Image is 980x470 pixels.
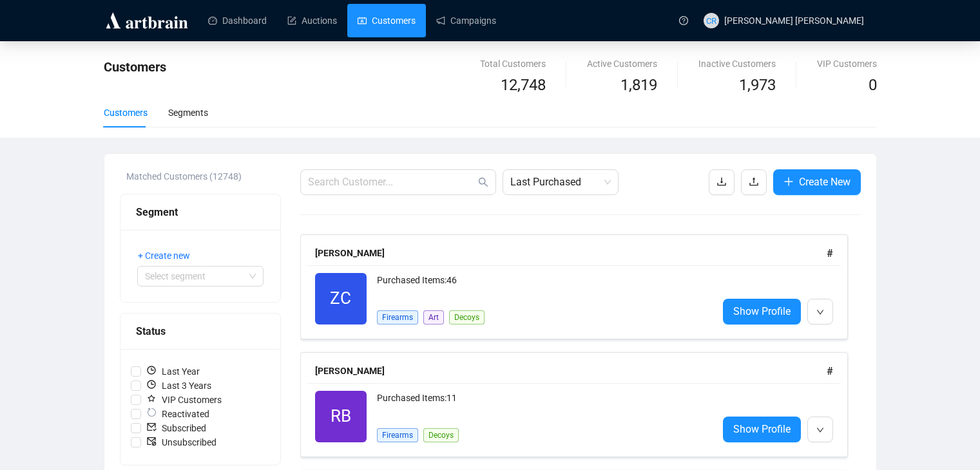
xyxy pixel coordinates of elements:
span: ZC [330,285,351,312]
a: Show Profile [723,417,801,442]
div: Total Customers [480,57,546,71]
div: Purchased Items: 11 [377,391,707,417]
span: VIP Customers [141,393,227,407]
span: Decoys [449,310,485,324]
span: # [827,247,833,259]
input: Search Customer... [308,174,476,190]
a: [PERSON_NAME]#RBPurchased Items:11FirearmsDecoysShow Profile [300,352,861,457]
button: Create New [773,169,861,195]
a: Customers [358,4,416,37]
span: Firearms [377,428,418,442]
span: Last Purchased [510,170,611,194]
a: Show Profile [723,299,801,324]
div: Inactive Customers [698,57,776,71]
span: download [716,176,727,187]
span: Create New [799,174,850,190]
div: [PERSON_NAME] [315,364,827,378]
span: down [816,308,824,316]
span: Customers [104,59,166,75]
div: Status [136,323,265,339]
div: Segments [168,106,208,120]
div: VIP Customers [817,57,877,71]
span: Unsubscribed [141,435,222,449]
a: [PERSON_NAME]#ZCPurchased Items:46FirearmsArtDecoysShow Profile [300,234,861,339]
div: Active Customers [587,57,657,71]
a: Auctions [287,4,337,37]
button: + Create new [137,245,200,266]
div: Customers [104,106,148,120]
span: 0 [869,76,877,94]
div: Segment [136,204,265,220]
span: Last Year [141,364,205,379]
span: down [816,426,824,434]
span: 1,973 [739,73,776,98]
a: Dashboard [208,4,267,37]
span: plus [783,176,794,187]
span: CR [706,14,716,27]
span: Art [423,310,444,324]
span: Show Profile [733,303,791,319]
span: 12,748 [501,73,546,98]
div: Matched Customers (12748) [126,169,281,183]
span: Last 3 Years [141,379,216,393]
span: # [827,365,833,377]
span: upload [749,176,759,187]
span: + Create new [138,249,190,263]
a: Campaigns [436,4,496,37]
span: search [478,177,488,187]
span: Firearms [377,310,418,324]
div: Purchased Items: 46 [377,273,707,299]
span: 1,819 [620,73,657,98]
span: question-circle [679,16,688,25]
span: [PERSON_NAME] [PERSON_NAME] [724,15,864,26]
span: RB [331,403,351,429]
span: Reactivated [141,407,215,421]
img: logo [104,10,190,31]
span: Subscribed [141,421,211,435]
span: Decoys [423,428,459,442]
div: [PERSON_NAME] [315,246,827,260]
span: Show Profile [733,421,791,437]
